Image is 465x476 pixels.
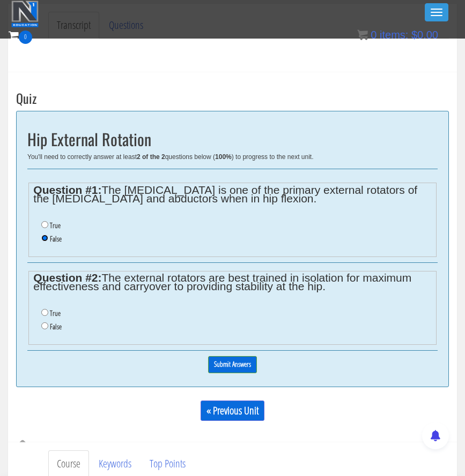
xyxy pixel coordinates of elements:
[33,184,101,196] strong: Question #1:
[208,356,257,373] input: Submit Answers
[50,322,62,331] label: False
[11,1,39,27] img: n1-education
[357,29,368,40] img: icon11.png
[371,29,377,41] span: 0
[50,309,61,318] label: True
[411,29,438,41] bdi: 0.00
[201,401,264,421] a: « Previous Unit
[27,130,438,148] h2: Hip External Rotation
[137,153,165,161] b: 2 of the 2
[357,29,438,41] a: 0 items: $0.00
[50,221,61,230] label: True
[9,28,32,42] a: 0
[19,31,32,44] span: 0
[50,235,62,243] label: False
[33,271,101,284] strong: Question #2:
[16,91,449,105] h3: Quiz
[27,153,438,161] div: You'll need to correctly answer at least questions below ( ) to progress to the next unit.
[33,274,431,291] legend: The external rotators are best trained in isolation for maximum effectiveness and carryover to pr...
[380,29,408,41] span: items:
[411,29,417,41] span: $
[215,153,232,161] b: 100%
[33,186,431,203] legend: The [MEDICAL_DATA] is one of the primary external rotators of the [MEDICAL_DATA] and abductors wh...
